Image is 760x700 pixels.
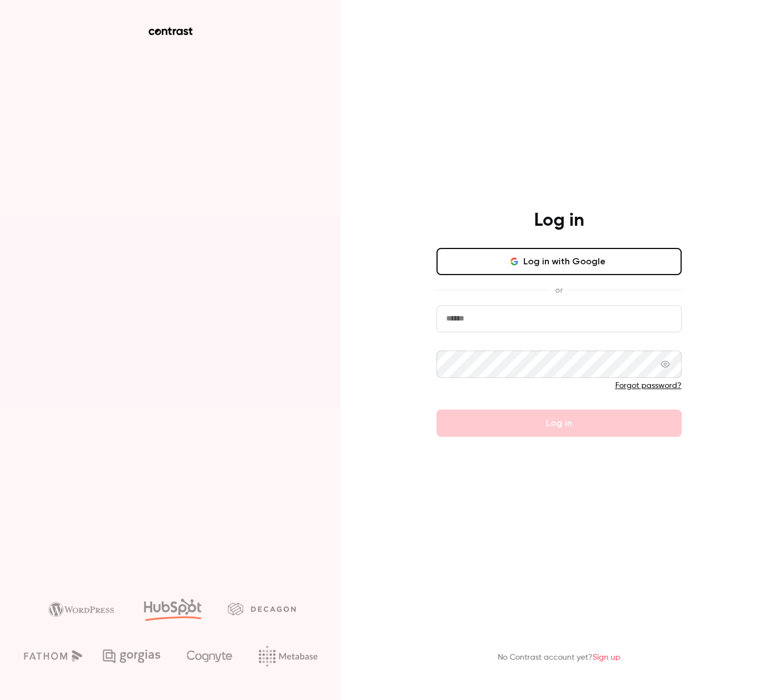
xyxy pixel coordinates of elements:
p: No Contrast account yet? [498,652,620,664]
h4: Log in [534,209,584,232]
a: Sign up [593,653,620,661]
a: Forgot password? [615,382,682,390]
span: or [549,284,568,296]
img: decagon [228,602,296,615]
button: Log in with Google [436,248,682,275]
